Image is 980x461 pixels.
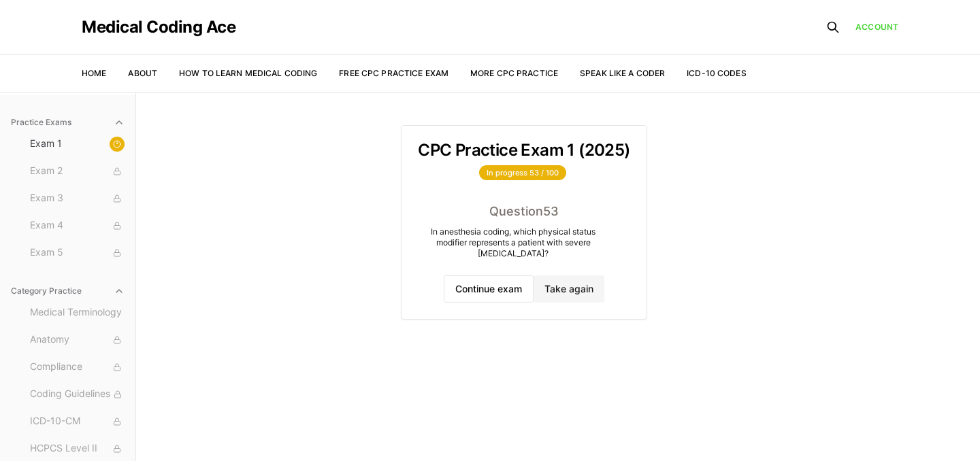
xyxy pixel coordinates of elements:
span: Exam 5 [30,245,125,260]
div: In anesthesia coding, which physical status modifier represents a patient with severe [MEDICAL_DA... [418,226,608,259]
button: Practice Exams [5,112,130,133]
button: Anatomy [24,329,130,351]
button: Exam 2 [24,160,130,182]
a: How to Learn Medical Coding [179,68,317,78]
a: ICD-10 Codes [687,68,746,78]
span: Coding Guidelines [30,387,125,402]
button: Compliance [24,356,130,378]
button: HCPCS Level II [24,438,130,460]
a: Medical Coding Ace [82,19,235,35]
button: Exam 5 [24,242,130,264]
a: Home [82,68,106,78]
div: Question 53 [418,202,630,221]
a: About [128,68,157,78]
span: Anatomy [30,332,125,347]
button: Category Practice [5,280,130,302]
a: More CPC Practice [470,68,558,78]
span: Compliance [30,360,125,375]
button: Coding Guidelines [24,383,130,405]
button: Exam 3 [24,188,130,209]
span: Exam 2 [30,164,125,179]
span: Exam 1 [30,137,125,152]
button: Exam 4 [24,215,130,237]
h3: CPC Practice Exam 1 (2025) [418,142,630,158]
button: Continue exam [444,275,534,303]
span: Exam 4 [30,218,125,233]
div: In progress 53 / 100 [479,165,566,180]
button: Exam 1 [24,133,130,155]
button: Take again [534,275,604,303]
a: Free CPC Practice Exam [339,68,448,78]
span: Medical Terminology [30,305,125,320]
span: Exam 3 [30,191,125,206]
button: Medical Terminology [24,302,130,324]
span: HCPCS Level II [30,441,125,456]
span: ICD-10-CM [30,414,125,429]
a: Speak Like a Coder [580,68,665,78]
button: ICD-10-CM [24,411,130,432]
a: Account [855,21,898,33]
